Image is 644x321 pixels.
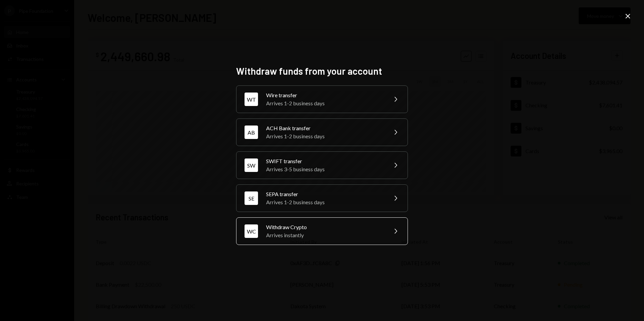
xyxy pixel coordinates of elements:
[266,157,383,165] div: SWIFT transfer
[245,224,258,238] div: WC
[266,198,383,206] div: Arrives 1-2 business days
[266,231,383,239] div: Arrives instantly
[236,118,408,146] button: ABACH Bank transferArrives 1-2 business days
[236,184,408,212] button: SESEPA transferArrives 1-2 business days
[266,165,383,173] div: Arrives 3-5 business days
[245,93,258,106] div: WT
[236,85,408,113] button: WTWire transferArrives 1-2 business days
[266,99,383,107] div: Arrives 1-2 business days
[236,151,408,179] button: SWSWIFT transferArrives 3-5 business days
[236,217,408,245] button: WCWithdraw CryptoArrives instantly
[266,132,383,140] div: Arrives 1-2 business days
[236,65,408,78] h2: Withdraw funds from your account
[266,190,383,198] div: SEPA transfer
[266,223,383,231] div: Withdraw Crypto
[245,158,258,172] div: SW
[245,126,258,139] div: AB
[266,124,383,132] div: ACH Bank transfer
[245,191,258,205] div: SE
[266,91,383,99] div: Wire transfer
